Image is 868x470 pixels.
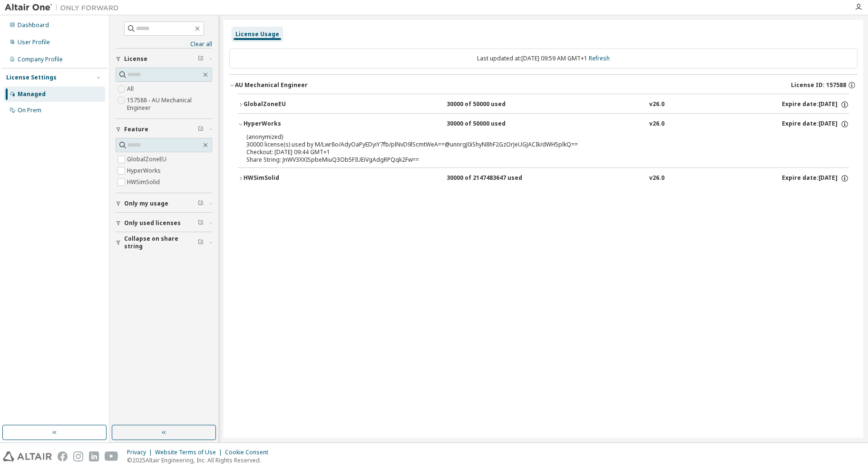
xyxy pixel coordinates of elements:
span: License [124,55,147,63]
div: User Profile [18,39,50,46]
div: Dashboard [18,21,49,29]
a: Clear all [116,40,212,48]
div: Checkout: [DATE] 09:44 GMT+1 [246,148,818,156]
span: Clear filter [198,55,204,63]
img: Altair One [5,3,124,12]
div: Managed [18,90,46,98]
div: v26.0 [649,174,664,183]
div: 30000 of 50000 used [447,120,532,128]
div: Privacy [127,449,155,456]
div: GlobalZoneEU [244,100,329,109]
div: HWSimSolid [244,174,329,183]
label: GlobalZoneEU [127,154,168,165]
img: linkedin.svg [89,451,99,461]
button: HWSimSolid30000 of 2147483647 usedv26.0Expire date:[DATE] [238,168,849,189]
div: 30000 of 50000 used [447,100,532,109]
button: License [116,49,212,69]
button: Collapse on share string [116,232,212,253]
div: License Settings [6,74,57,81]
div: Last updated at: [DATE] 09:59 AM GMT+1 [229,49,858,69]
button: HyperWorks30000 of 50000 usedv26.0Expire date:[DATE] [238,114,849,135]
span: Clear filter [198,219,204,227]
label: 157588 - AU Mechanical Engineer [127,95,212,114]
span: Collapse on share string [124,235,198,250]
div: AU Mechanical Engineer [235,81,308,89]
img: youtube.svg [105,451,118,461]
label: HyperWorks [127,165,163,176]
div: 30000 of 2147483647 used [447,174,532,183]
div: Expire date: [DATE] [782,120,849,128]
p: (anonymized) [246,133,818,141]
button: Only used licenses [116,213,212,234]
div: Share String: JnWV3XXISpbeMiuQ3Ob5FIUEiVgAdgRPQqk2Fw== [246,156,818,164]
button: GlobalZoneEU30000 of 50000 usedv26.0Expire date:[DATE] [238,94,849,115]
div: Expire date: [DATE] [782,174,849,183]
div: On Prem [18,107,41,114]
p: © 2025 Altair Engineering, Inc. All Rights Reserved. [127,456,274,464]
div: 30000 license(s) used by M/Lwr8o/AdyOaPyEDyiY7fb/plNvD9lScmtWeA==@unnrgJ0iShyN8hF2GzOrJeUGJACIk/d... [246,133,818,148]
div: v26.0 [649,120,664,128]
div: Cookie Consent [225,449,274,456]
button: AU Mechanical EngineerLicense ID: 157588 [229,75,858,96]
span: Clear filter [198,239,204,246]
div: License Usage [235,30,279,38]
div: Expire date: [DATE] [782,100,849,109]
button: Feature [116,119,212,140]
span: Only used licenses [124,219,181,227]
img: facebook.svg [58,451,68,461]
img: altair_logo.svg [3,451,52,461]
button: Only my usage [116,193,212,214]
label: All [127,83,136,95]
span: Clear filter [198,200,204,207]
label: HWSimSolid [127,176,162,188]
span: Only my usage [124,200,168,207]
div: HyperWorks [244,120,329,128]
div: Website Terms of Use [155,449,225,456]
div: Company Profile [18,56,63,63]
span: Feature [124,126,148,133]
span: Clear filter [198,126,204,133]
img: instagram.svg [73,451,83,461]
div: v26.0 [649,100,664,109]
a: Refresh [589,54,610,62]
span: License ID: 157588 [791,81,846,89]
